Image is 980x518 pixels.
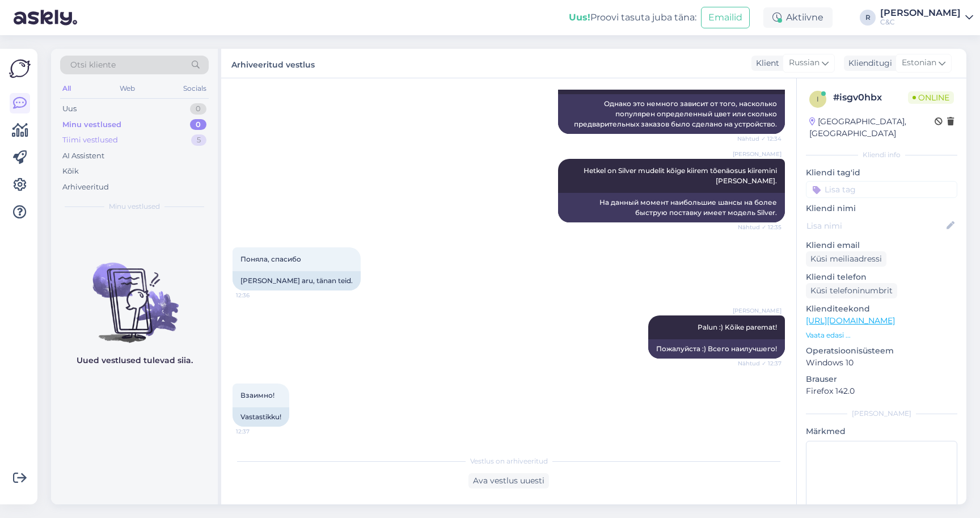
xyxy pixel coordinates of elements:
div: Arhiveeritud [62,182,109,193]
div: Web [117,81,137,96]
input: Lisa nimi [806,220,944,232]
div: C&C [880,18,961,27]
div: Küsi telefoninumbrit [806,283,897,298]
span: Minu vestlused [109,201,160,212]
div: Socials [181,81,209,96]
p: Kliendi telefon [806,271,957,283]
div: Aktiivne [763,7,833,28]
p: Firefox 142.0 [806,385,957,397]
div: Kliendi info [806,150,957,160]
div: [GEOGRAPHIC_DATA], [GEOGRAPHIC_DATA] [809,116,935,140]
span: Russian [789,57,820,69]
div: Minu vestlused [62,119,121,130]
div: Kõik [62,166,79,177]
button: Emailid [701,7,750,28]
div: # isgv0hbx [833,91,908,104]
div: 0 [190,103,206,115]
span: Estonian [902,57,936,69]
a: [PERSON_NAME]C&C [880,9,973,27]
div: На данный момент наибольшие шансы на более быструю поставку имеет модель Silver. [558,193,785,222]
p: Märkmed [806,426,957,437]
div: AI Assistent [62,150,104,162]
p: Klienditeekond [806,303,957,315]
a: [URL][DOMAIN_NAME] [806,315,895,326]
div: Klienditugi [844,57,892,69]
span: Nähtud ✓ 12:34 [737,134,782,143]
div: Tiimi vestlused [62,134,118,146]
div: Proovi tasuta juba täna: [569,11,696,24]
div: Vastastikku! [233,407,289,427]
div: Пожалуйста :) Всего наилучшего! [648,339,785,359]
div: Küsi meiliaadressi [806,251,886,267]
div: Ava vestlus uuesti [468,473,549,488]
span: [PERSON_NAME] [733,306,782,315]
div: [PERSON_NAME] aru, tänan teid. [233,271,361,290]
span: 12:36 [236,291,278,300]
p: Vaata edasi ... [806,330,957,340]
span: Palun :) Kõike paremat! [698,323,777,331]
p: Windows 10 [806,357,957,369]
div: R [860,10,876,26]
p: Kliendi tag'id [806,167,957,179]
span: Взаимно! [240,391,274,399]
div: All [60,81,73,96]
p: Kliendi nimi [806,203,957,214]
p: Uued vestlused tulevad siia. [77,355,193,367]
span: Vestlus on arhiveeritud [470,456,548,466]
div: Однако это немного зависит от того, насколько популярен определенный цвет или сколько предварител... [558,94,785,134]
span: 12:37 [236,427,278,436]
span: [PERSON_NAME] [733,150,782,158]
span: Online [908,91,954,104]
div: [PERSON_NAME] [806,408,957,419]
img: No chats [51,242,218,344]
span: Поняла, спасибо [240,255,301,263]
p: Kliendi email [806,239,957,251]
div: 0 [190,119,206,130]
div: 5 [191,134,206,146]
span: Nähtud ✓ 12:37 [738,359,782,368]
b: Uus! [569,12,590,23]
span: Otsi kliente [70,59,116,71]
div: Klient [751,57,779,69]
label: Arhiveeritud vestlus [231,56,315,71]
div: Uus [62,103,77,115]
p: Brauser [806,373,957,385]
div: [PERSON_NAME] [880,9,961,18]
img: Askly Logo [9,58,31,79]
input: Lisa tag [806,181,957,198]
span: i [817,95,819,103]
p: Operatsioonisüsteem [806,345,957,357]
span: Nähtud ✓ 12:35 [738,223,782,231]
span: Hetkel on Silver mudelit kõige kiirem tõenäosus kiiremini [PERSON_NAME]. [584,166,779,185]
